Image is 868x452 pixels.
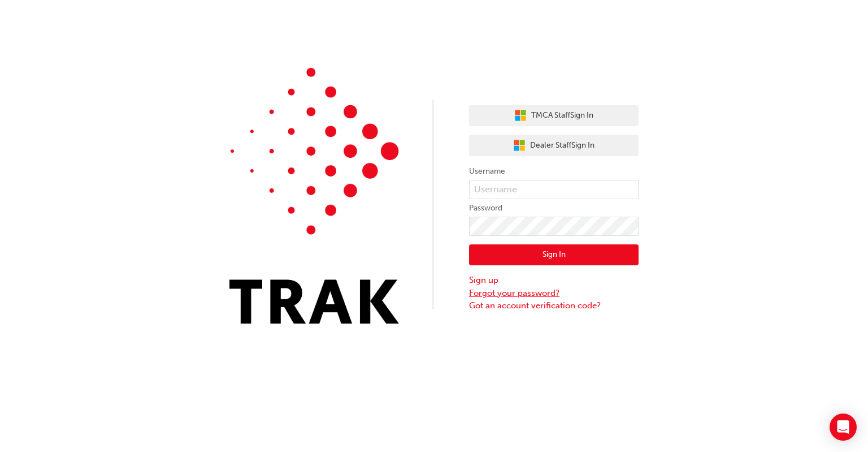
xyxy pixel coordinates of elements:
span: TMCA Staff Sign In [531,109,593,122]
input: Username [469,180,639,199]
label: Username [469,165,639,178]
span: Dealer Staff Sign In [530,139,594,152]
div: Open Intercom Messenger [830,414,857,441]
button: Dealer StaffSign In [469,135,639,156]
button: TMCA StaffSign In [469,105,639,127]
a: Got an account verification code? [469,299,639,312]
button: Sign In [469,244,639,266]
label: Password [469,201,639,215]
img: Trak [229,68,399,324]
a: Sign up [469,274,639,287]
a: Forgot your password? [469,287,639,300]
